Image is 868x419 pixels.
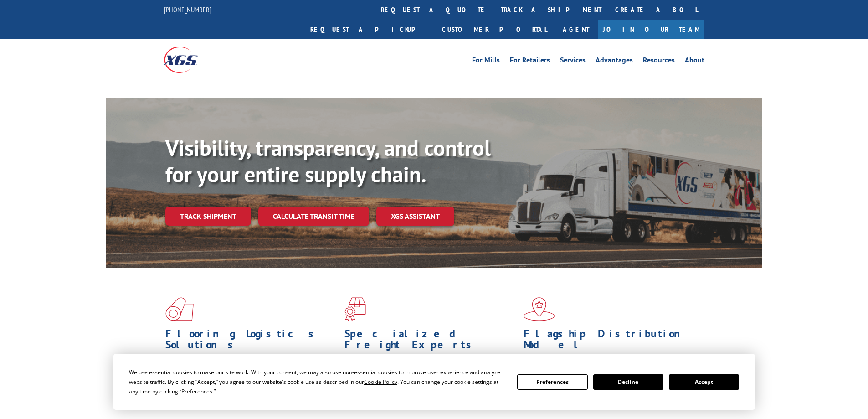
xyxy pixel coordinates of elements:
[165,328,338,355] h1: Flooring Logistics Solutions
[129,367,506,396] div: We use essential cookies to make our site work. With your consent, we may also use non-essential ...
[303,20,435,39] a: Request a pickup
[524,328,696,355] h1: Flagship Distribution Model
[524,297,555,321] img: xgs-icon-flagship-distribution-model-red
[598,20,704,39] a: Join Our Team
[165,134,491,188] b: Visibility, transparency, and control for your entire supply chain.
[560,57,586,67] a: Services
[685,57,704,67] a: About
[165,207,251,226] a: Track shipment
[643,57,675,67] a: Resources
[472,57,500,67] a: For Mills
[554,20,598,39] a: Agent
[669,374,739,390] button: Accept
[181,388,212,395] span: Preferences
[344,328,517,355] h1: Specialized Freight Experts
[593,374,663,390] button: Decline
[376,207,454,226] a: XGS ASSISTANT
[113,354,755,410] div: Cookie Consent Prompt
[596,57,633,67] a: Advantages
[258,207,369,226] a: Calculate transit time
[364,378,397,386] span: Cookie Policy
[435,20,554,39] a: Customer Portal
[164,5,211,14] a: [PHONE_NUMBER]
[344,297,366,321] img: xgs-icon-focused-on-flooring-red
[517,374,587,390] button: Preferences
[165,297,194,321] img: xgs-icon-total-supply-chain-intelligence-red
[510,57,550,67] a: For Retailers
